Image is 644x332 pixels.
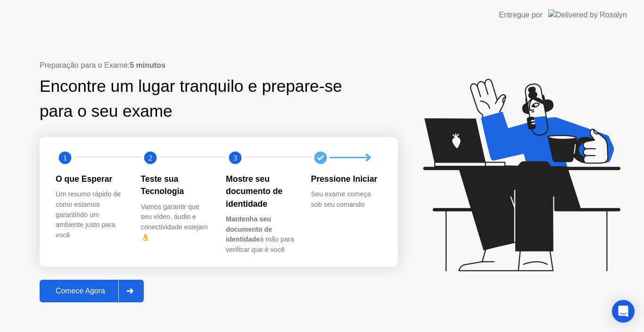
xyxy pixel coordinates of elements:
text: 3 [233,154,237,162]
div: à mão para verificar que é você [226,214,296,255]
button: Comece Agora [40,280,144,302]
div: Mostre seu documento de identidade [226,173,296,210]
text: 2 [148,154,152,162]
div: Entregue por [499,9,543,21]
div: Comece Agora [42,287,118,295]
div: Teste sua Tecnologia [141,173,211,198]
div: Vamos garantir que seu vídeo, áudio e conectividade estejam 👌 [141,202,211,243]
b: Mantenha seu documento de identidade [226,215,272,243]
div: Pressione Iniciar [311,173,381,185]
text: 1 [63,154,67,162]
b: 5 minutos [130,61,165,69]
div: O que Esperar [56,173,126,185]
div: Um resumo rápido de como estamos garantindo um ambiente justo para você [56,189,126,240]
div: Open Intercom Messenger [612,300,635,323]
div: Preparação para o Exame: [40,60,398,71]
div: Seu exame começa sob seu comando [311,189,381,210]
img: Delivered by Rosalyn [548,9,627,20]
div: Encontre um lugar tranquilo e prepare-se para o seu exame [40,74,372,124]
